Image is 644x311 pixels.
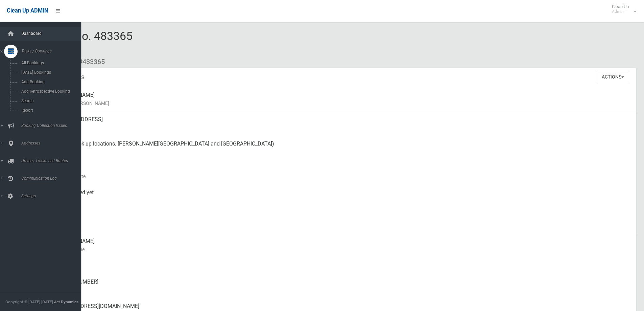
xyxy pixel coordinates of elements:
div: Not collected yet [54,184,630,209]
div: [STREET_ADDRESS] [54,111,630,136]
span: Booking No. 483365 [30,29,133,55]
span: Copyright © [DATE]-[DATE] [5,299,53,304]
small: Pickup Point [54,148,630,156]
strong: Jet Dynamics [54,299,78,304]
small: Address [54,124,630,132]
small: Name of [PERSON_NAME] [54,99,630,107]
small: Admin [612,9,629,14]
button: Actions [597,71,629,83]
small: Zone [54,221,630,229]
span: Dashboard [19,31,86,36]
small: Mobile [54,262,630,270]
div: [PHONE_NUMBER] [54,274,630,298]
small: Collection Date [54,172,630,180]
span: Add Booking [19,80,80,84]
span: Drivers, Trucks and Routes [19,158,86,163]
span: Communication Log [19,176,86,181]
small: Contact Name [54,245,630,253]
div: Other (2 pick up locations. [PERSON_NAME][GEOGRAPHIC_DATA] and [GEOGRAPHIC_DATA]) [54,136,630,160]
span: [DATE] Bookings [19,70,80,75]
span: Addresses [19,141,86,146]
div: [PERSON_NAME] [54,233,630,258]
span: Clean Up ADMIN [7,7,48,14]
span: Booking Collection Issues [19,123,86,128]
li: #483365 [74,55,105,68]
span: All Bookings [19,61,80,65]
div: [DATE] [54,160,630,184]
span: Add Retrospective Booking [19,89,80,94]
span: Report [19,108,80,113]
div: [DATE] [54,209,630,233]
small: Collected At [54,197,630,205]
div: [PERSON_NAME] [54,87,630,111]
span: Search [19,98,80,103]
small: Landline [54,286,630,294]
span: Settings [19,194,86,198]
span: Tasks / Bookings [19,49,86,53]
span: Clean Up [609,4,636,14]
